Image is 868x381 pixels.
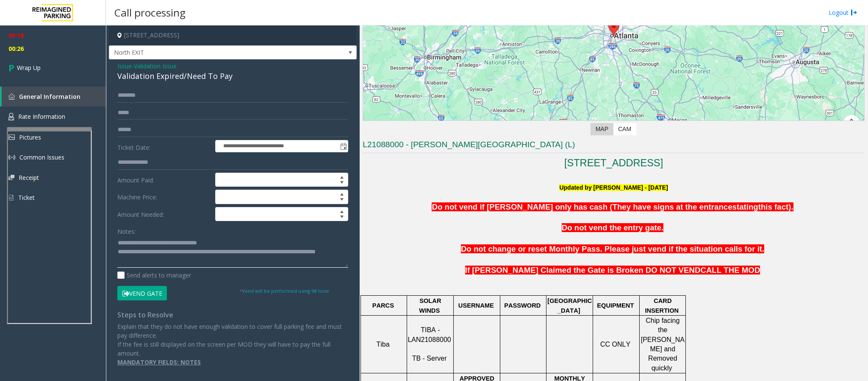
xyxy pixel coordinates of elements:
h4: [STREET_ADDRESS] [109,25,357,45]
small: Vend will be performed using 9# tone [239,288,329,294]
span: SOLAR WINDS [419,297,441,314]
span: CARD INSERTION [645,297,679,314]
label: Machine Price: [115,190,213,204]
a: Logout [829,8,857,17]
span: If [PERSON_NAME] Claimed the Gate is Broken DO NOT VEND [465,266,701,275]
h3: L21088000 - [PERSON_NAME][GEOGRAPHIC_DATA] (L) [363,139,865,153]
span: EQUIPMENT [597,302,634,309]
label: Amount Paid: [115,173,213,187]
span: PASSWORD [504,302,541,309]
span: Increase value [336,207,348,214]
span: Do not change or reset Monthly Pass. Please just vend if the situation calls for it. [461,244,764,253]
span: TIBA - LAN21088000 [408,326,451,343]
label: Amount Needed: [115,207,213,221]
span: Wrap Up [17,63,41,72]
span: PARCS [372,302,394,309]
span: Do not vend the entry gate. [562,223,663,232]
span: Decrease value [336,180,348,187]
img: 'icon' [8,93,15,100]
img: logout [851,8,857,17]
span: Issue [117,62,132,70]
span: Increase value [336,190,348,197]
span: TB - Server [412,355,447,362]
label: CAM [613,123,636,135]
span: this fact [758,202,789,211]
button: Map camera controls [843,115,860,132]
span: General Information [19,92,80,101]
span: stating [732,202,758,211]
label: Ticket Date: [115,140,213,153]
span: Decrease value [336,197,348,204]
label: Notes: [117,224,136,236]
label: Send alerts to manager [117,271,191,280]
h3: Call processing [110,2,190,23]
span: ). [788,202,793,211]
span: USERNAME [458,302,494,309]
span: CC ONLY [600,341,630,348]
a: [STREET_ADDRESS] [564,157,663,168]
span: Increase value [336,173,348,180]
span: Tiba [377,341,390,348]
span: - [132,62,177,70]
u: MANDATORY FIELDS: NOTES [117,358,201,366]
span: [GEOGRAPHIC_DATA] [547,297,592,314]
span: Rate Information [18,112,65,120]
img: 'icon' [8,113,14,120]
button: Vend Gate [117,286,167,300]
div: 780 Memorial Drive Southeast, Atlanta, GA [608,20,619,36]
p: Explain that they do not have enough validation to cover full parking fee and must pay difference... [117,322,348,358]
div: Validation Expired/Need To Pay [117,70,348,82]
span: Toggle popup [338,140,348,152]
span: Validation Issue [134,62,177,70]
span: Do not vend if [PERSON_NAME] only has cash (They have signs at the entrance [432,202,732,211]
span: CALL THE MOD [700,266,760,275]
span: Chip facing the [PERSON_NAME] and Removed quickly [641,317,685,372]
span: Decrease value [336,214,348,221]
h4: Steps to Resolve [117,311,348,319]
font: Updated by [PERSON_NAME] - [DATE] [559,184,668,191]
span: North EXIT [109,46,307,59]
a: General Information [2,87,106,106]
label: Map [591,123,613,135]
